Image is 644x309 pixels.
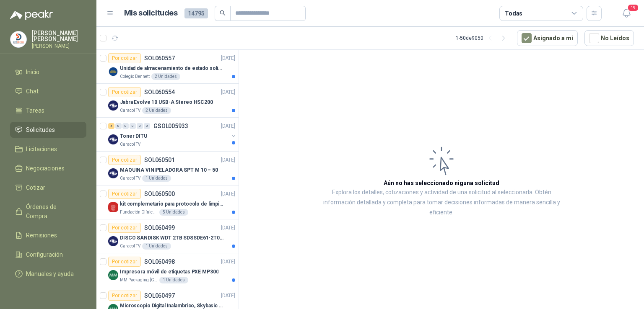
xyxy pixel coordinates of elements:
[517,30,578,46] button: Asignado a mi
[142,175,171,182] div: 1 Unidades
[120,175,140,182] p: Caracol TV
[10,103,86,118] a: Tareas
[144,293,175,299] p: SOL060497
[10,10,53,20] img: Logo peakr
[108,257,141,267] div: Por cotizar
[96,185,239,219] a: Por cotizarSOL060500[DATE] Company Logokit complemetario para protocolo de limpiezaFundación Clín...
[108,87,141,97] div: Por cotizar
[142,107,171,114] div: 2 Unidades
[120,234,224,242] p: DISCO SANDISK WDT 2TB SDSSDE61-2T00-G25
[144,259,175,265] p: SOL060498
[108,123,114,129] div: 4
[619,6,634,21] button: 19
[120,73,150,80] p: Colegio Bennett
[10,83,86,99] a: Chat
[153,123,188,129] p: GSOL005933
[108,67,118,77] img: Company Logo
[108,155,141,165] div: Por cotizar
[584,30,634,46] button: No Leídos
[26,144,57,154] span: Licitaciones
[108,100,118,111] img: Company Logo
[144,191,175,197] p: SOL060500
[10,180,86,196] a: Cotizar
[108,202,118,212] img: Company Logo
[115,123,122,129] div: 0
[10,247,86,263] a: Configuración
[151,73,180,80] div: 2 Unidades
[221,156,235,164] p: [DATE]
[26,269,74,278] span: Manuales y ayuda
[96,253,239,287] a: Por cotizarSOL060498[DATE] Company LogoImpresora móvil de etiquetas PXE MP300MM Packaging [GEOGRA...
[10,227,86,243] a: Remisiones
[108,236,118,246] img: Company Logo
[120,141,140,148] p: Caracol TV
[26,125,55,134] span: Solicitudes
[137,123,143,129] div: 0
[96,50,239,84] a: Por cotizarSOL060557[DATE] Company LogoUnidad de almacenamiento de estado solido Marca SK hynix [...
[10,31,26,47] img: Company Logo
[32,44,86,49] p: [PERSON_NAME]
[120,166,218,174] p: MAQUINA VINIPELADORA SPT M 10 – 50
[108,270,118,280] img: Company Logo
[159,277,188,283] div: 1 Unidades
[120,200,224,208] p: kit complemetario para protocolo de limpieza
[221,122,235,130] p: [DATE]
[108,121,237,148] a: 4 0 0 0 0 0 GSOL005933[DATE] Company LogoToner DITUCaracol TV
[120,107,140,114] p: Caracol TV
[10,141,86,157] a: Licitaciones
[26,164,65,173] span: Negociaciones
[144,123,150,129] div: 0
[122,123,129,129] div: 0
[323,188,560,218] p: Explora los detalles, cotizaciones y actividad de una solicitud al seleccionarla. Obtén informaci...
[96,152,239,185] a: Por cotizarSOL060501[DATE] Company LogoMAQUINA VINIPELADORA SPT M 10 – 50Caracol TV1 Unidades
[10,160,86,176] a: Negociaciones
[144,55,175,61] p: SOL060557
[108,168,118,178] img: Company Logo
[26,67,39,77] span: Inicio
[32,30,86,42] p: [PERSON_NAME] [PERSON_NAME]
[26,87,39,96] span: Chat
[26,231,57,240] span: Remisiones
[130,123,136,129] div: 0
[108,53,141,63] div: Por cotizar
[220,10,226,16] span: search
[10,122,86,138] a: Solicitudes
[124,7,178,19] h1: Mis solicitudes
[120,268,218,276] p: Impresora móvil de etiquetas PXE MP300
[26,183,45,192] span: Cotizar
[384,178,499,188] h3: Aún no has seleccionado niguna solicitud
[10,266,86,282] a: Manuales y ayuda
[120,209,158,216] p: Fundación Clínica Shaio
[120,243,140,250] p: Caracol TV
[120,98,213,106] p: Jabra Evolve 10 USB-A Stereo HSC200
[142,243,171,250] div: 1 Unidades
[10,64,86,80] a: Inicio
[108,291,141,301] div: Por cotizar
[505,9,522,18] div: Todas
[96,84,239,118] a: Por cotizarSOL060554[DATE] Company LogoJabra Evolve 10 USB-A Stereo HSC200Caracol TV2 Unidades
[10,199,86,224] a: Órdenes de Compra
[108,223,141,233] div: Por cotizar
[144,225,175,231] p: SOL060499
[108,189,141,199] div: Por cotizar
[120,132,147,140] p: Toner DITU
[221,224,235,232] p: [DATE]
[221,258,235,266] p: [DATE]
[26,202,78,221] span: Órdenes de Compra
[159,209,188,216] div: 5 Unidades
[26,106,44,115] span: Tareas
[120,277,158,283] p: MM Packaging [GEOGRAPHIC_DATA]
[221,190,235,198] p: [DATE]
[108,134,118,144] img: Company Logo
[26,250,63,259] span: Configuración
[184,8,208,18] span: 14795
[96,219,239,253] a: Por cotizarSOL060499[DATE] Company LogoDISCO SANDISK WDT 2TB SDSSDE61-2T00-G25Caracol TV1 Unidades
[221,88,235,96] p: [DATE]
[144,157,175,163] p: SOL060501
[120,64,224,72] p: Unidad de almacenamiento de estado solido Marca SK hynix [DATE] NVMe 256GB HFM256GDJTNG-8310A M.2...
[456,31,510,45] div: 1 - 50 de 9050
[627,4,639,12] span: 19
[221,292,235,300] p: [DATE]
[144,89,175,95] p: SOL060554
[221,54,235,62] p: [DATE]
